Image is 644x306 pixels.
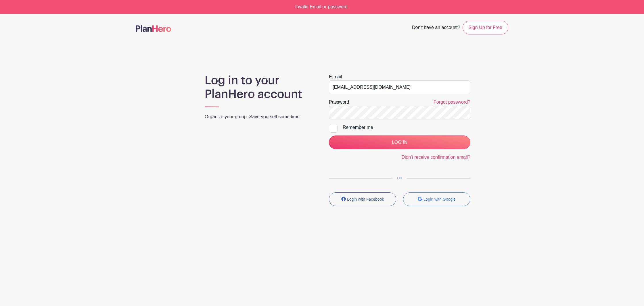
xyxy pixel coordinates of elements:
p: Organize your group. Save yourself some time. [205,113,315,120]
label: E-mail [329,73,342,80]
img: logo-507f7623f17ff9eddc593b1ce0a138ce2505c220e1c5a4e2b4648c50719b7d32.svg [136,25,171,32]
label: Password [329,99,349,106]
a: Didn't receive confirmation email? [401,155,470,160]
input: LOG IN [329,135,470,149]
button: Login with Facebook [329,192,396,206]
small: Login with Facebook [347,197,384,202]
button: Login with Google [403,192,470,206]
input: e.g. julie@eventco.com [329,80,470,94]
a: Forgot password? [434,100,470,104]
span: OR [392,176,407,180]
h1: Log in to your PlanHero account [205,73,315,101]
small: Login with Google [423,197,456,202]
a: Sign Up for Free [463,21,508,34]
div: Remember me [343,124,470,131]
span: Don't have an account? [412,22,460,34]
